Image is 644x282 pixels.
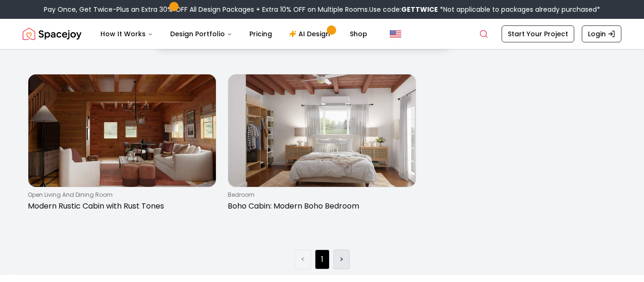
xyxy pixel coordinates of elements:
[44,5,600,14] div: Pay Once, Get Twice-Plus an Extra 30% OFF All Design Packages + Extra 10% OFF on Multiple Rooms.
[28,74,216,216] a: Modern Rustic Cabin with Rust Tonesopen living and dining roomModern Rustic Cabin with Rust Tones
[295,250,350,269] ul: Pagination
[228,74,416,187] img: Boho Cabin: Modern Boho Bedroom
[369,5,438,14] span: Use code:
[342,24,375,43] a: Shop
[93,24,161,43] button: How It Works
[28,74,216,187] img: Modern Rustic Cabin with Rust Tones
[93,24,375,43] nav: Main
[339,254,344,265] a: Next page
[242,24,280,43] a: Pricing
[502,25,574,42] a: Start Your Project
[228,74,416,216] a: Boho Cabin: Modern Boho BedroombedroomBoho Cabin: Modern Boho Bedroom
[163,24,240,43] button: Design Portfolio
[438,5,600,14] span: *Not applicable to packages already purchased*
[281,24,340,43] a: AI Design
[228,201,413,212] p: Boho Cabin: Modern Boho Bedroom
[23,19,621,49] nav: Global
[390,28,401,40] img: United States
[23,24,82,43] a: Spacejoy
[582,25,621,42] a: Login
[28,201,213,212] p: Modern Rustic Cabin with Rust Tones
[401,5,438,14] b: GETTWICE
[23,24,82,43] img: Spacejoy Logo
[321,254,323,265] a: Page 1 is your current page
[301,254,305,265] a: Previous page
[28,191,213,199] p: open living and dining room
[228,191,413,199] p: bedroom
